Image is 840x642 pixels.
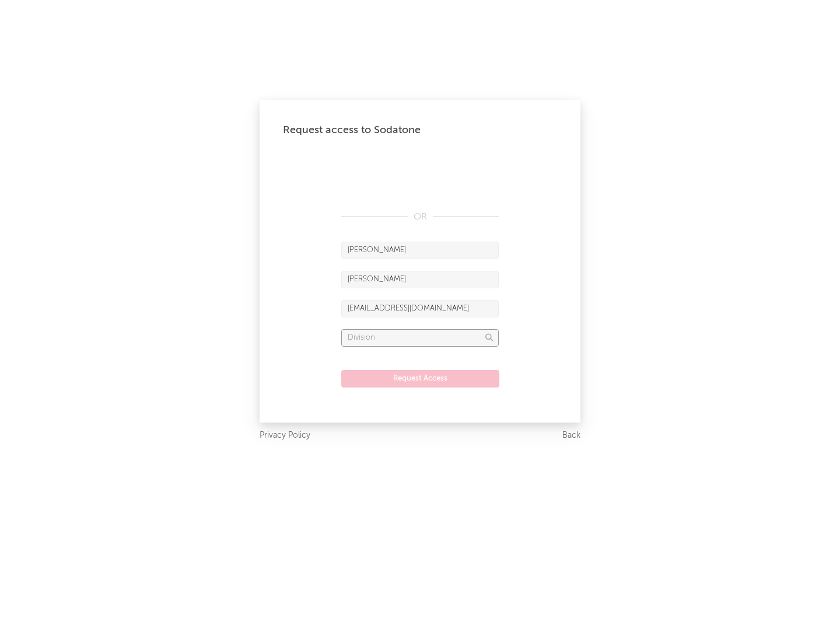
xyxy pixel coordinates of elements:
div: Request access to Sodatone [283,123,557,137]
button: Request Access [341,370,499,388]
input: Last Name [341,271,499,288]
div: OR [341,210,499,224]
a: Privacy Policy [260,428,310,443]
a: Back [562,428,580,443]
input: First Name [341,242,499,259]
input: Division [341,329,499,347]
input: Email [341,300,499,317]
